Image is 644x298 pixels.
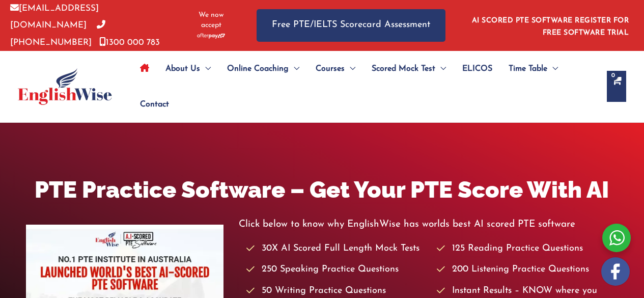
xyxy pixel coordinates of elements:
[26,174,619,206] h1: PTE Practice Software – Get Your PTE Score With AI
[132,87,169,122] a: Contact
[140,87,169,122] span: Contact
[472,17,629,37] a: AI SCORED PTE SOFTWARE REGISTER FOR FREE SOFTWARE TRIAL
[165,51,200,87] span: About Us
[200,51,211,87] span: Menu Toggle
[500,51,566,87] a: Time TableMenu Toggle
[547,51,558,87] span: Menu Toggle
[462,51,492,87] span: ELICOS
[246,261,428,278] li: 250 Speaking Practice Questions
[466,9,634,42] aside: Header Widget 1
[345,51,355,87] span: Menu Toggle
[10,4,99,30] a: [EMAIL_ADDRESS][DOMAIN_NAME]
[372,51,435,87] span: Scored Mock Test
[191,10,231,31] span: We now accept
[316,51,345,87] span: Courses
[197,33,225,39] img: Afterpay-Logo
[219,51,307,87] a: Online CoachingMenu Toggle
[607,71,626,102] a: View Shopping Cart, empty
[246,240,428,257] li: 30X AI Scored Full Length Mock Tests
[239,216,619,233] p: Click below to know why EnglishWise has worlds best AI scored PTE software
[289,51,299,87] span: Menu Toggle
[132,51,597,122] nav: Site Navigation: Main Menu
[437,261,618,278] li: 200 Listening Practice Questions
[601,257,630,286] img: white-facebook.png
[437,240,618,257] li: 125 Reading Practice Questions
[307,51,363,87] a: CoursesMenu Toggle
[10,21,105,46] a: [PHONE_NUMBER]
[99,38,160,47] a: 1300 000 783
[157,51,219,87] a: About UsMenu Toggle
[257,9,445,41] a: Free PTE/IELTS Scorecard Assessment
[227,51,289,87] span: Online Coaching
[18,68,112,105] img: cropped-ew-logo
[509,51,547,87] span: Time Table
[363,51,454,87] a: Scored Mock TestMenu Toggle
[454,51,500,87] a: ELICOS
[435,51,446,87] span: Menu Toggle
